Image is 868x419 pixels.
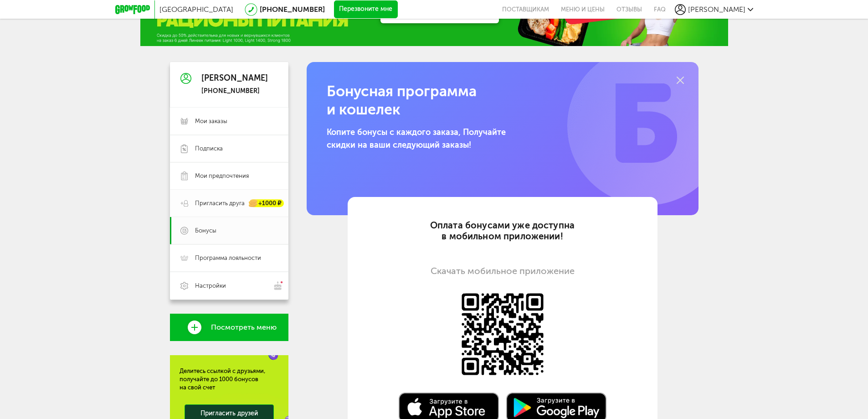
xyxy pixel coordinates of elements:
div: Скачать мобильное приложение [370,265,635,276]
span: Посмотреть меню [211,323,277,331]
img: Доступно в AppStore [459,291,546,378]
span: Программа лояльности [195,254,261,262]
a: Бонусы [170,217,288,244]
a: Подписка [170,135,288,162]
a: Пригласить друга +1000 ₽ [170,190,288,217]
span: Подписка [195,145,223,153]
a: Программа лояльности [170,244,288,272]
span: Настройки [195,282,226,290]
span: Бонусы [195,227,216,235]
a: Настройки [170,272,288,300]
a: Посмотреть меню [170,314,288,341]
span: [GEOGRAPHIC_DATA] [159,5,233,14]
div: +1000 ₽ [249,200,284,207]
div: Делитесь ссылкой с друзьями, получайте до 1000 бонусов на свой счет [180,367,279,392]
a: Мои предпочтения [170,162,288,190]
span: Пригласить друга [195,199,245,207]
button: Перезвоните мне [334,0,398,19]
div: [PERSON_NAME] [201,74,268,83]
div: [PHONE_NUMBER] [201,87,268,95]
span: [PERSON_NAME] [688,5,745,14]
a: [PHONE_NUMBER] [260,5,325,14]
a: Мои заказы [170,108,288,135]
img: b.77db1d0.png [567,46,727,206]
span: Мои заказы [195,117,227,125]
div: Оплата бонусами уже доступна в мобильном приложении! [370,220,635,242]
h1: Бонусная программа и кошелек [327,82,580,119]
span: Мои предпочтения [195,172,249,180]
p: Копите бонусы с каждого заказа, Получайте скидки на ваши следующий заказы! [327,126,526,151]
